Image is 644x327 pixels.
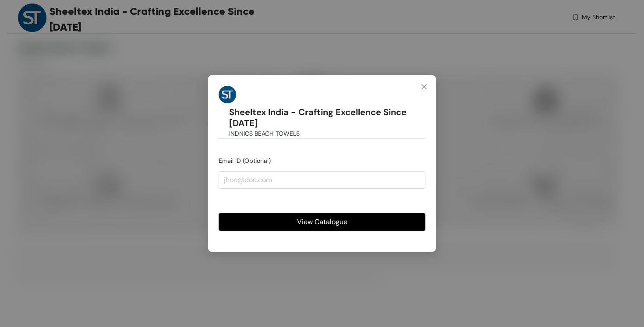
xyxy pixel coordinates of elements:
[229,107,425,128] h1: Sheeltex India - Crafting Excellence Since [DATE]
[219,171,425,189] input: jhon@doe.com
[229,129,300,138] span: INDNICS BEACH TOWELS
[219,157,271,165] span: Email ID (Optional)
[297,216,347,227] span: View Catalogue
[412,75,436,99] button: Close
[219,86,236,103] img: Buyer Portal
[421,83,428,90] span: close
[219,213,425,231] button: View Catalogue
